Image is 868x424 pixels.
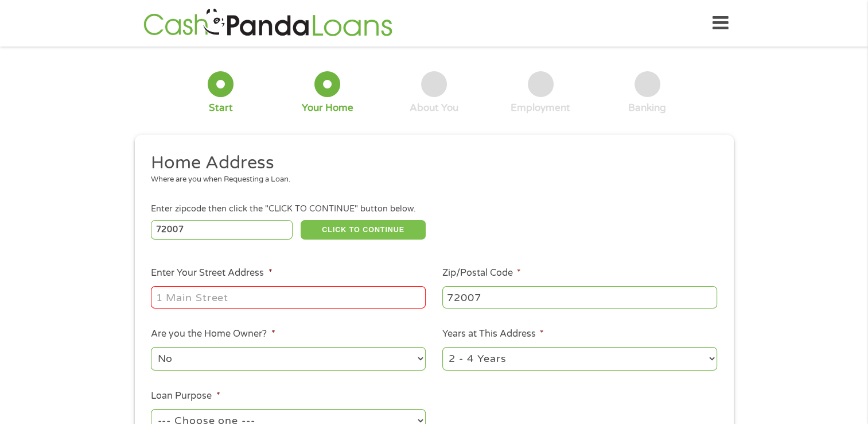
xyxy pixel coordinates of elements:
[628,102,666,114] div: Banking
[151,267,272,279] label: Enter Your Street Address
[151,220,293,240] input: Enter Zipcode (e.g 01510)
[209,102,233,114] div: Start
[151,390,220,402] label: Loan Purpose
[151,203,717,215] div: Enter zipcode then click the "CLICK TO CONTINUE" button below.
[442,267,521,279] label: Zip/Postal Code
[151,174,709,186] div: Where are you when Requesting a Loan.
[442,328,544,340] label: Years at This Address
[151,286,426,308] input: 1 Main Street
[151,152,709,175] h2: Home Address
[302,102,353,114] div: Your Home
[151,328,275,340] label: Are you the Home Owner?
[301,220,426,240] button: CLICK TO CONTINUE
[410,102,458,114] div: About You
[140,7,396,40] img: GetLoanNow Logo
[511,102,570,114] div: Employment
